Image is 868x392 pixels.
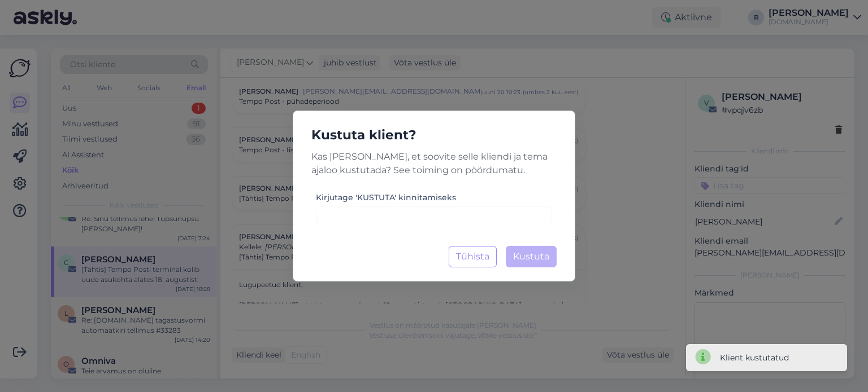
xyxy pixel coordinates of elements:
[302,125,566,146] h5: Kustuta klient?
[449,246,497,267] button: Tühista
[513,251,549,262] span: Kustuta
[316,192,456,204] label: Kirjutage 'KUSTUTA' kinnitamiseks
[506,246,557,267] button: Kustuta
[302,150,566,177] p: Kas [PERSON_NAME], et soovite selle kliendi ja tema ajaloo kustutada? See toiming on pöördumatu.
